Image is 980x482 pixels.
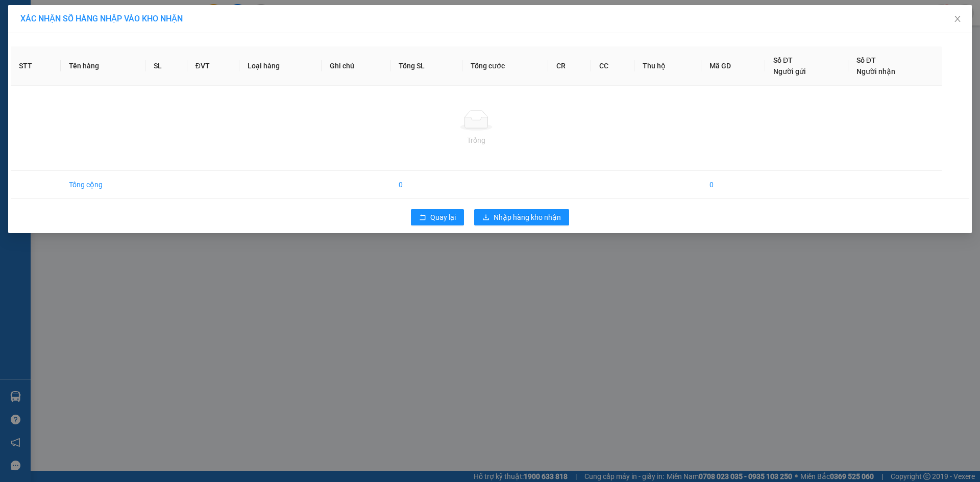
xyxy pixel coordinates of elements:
th: Tên hàng [61,46,145,86]
th: Tổng cước [462,46,548,86]
td: 0 [701,171,765,199]
span: Người nhận [856,67,895,75]
span: download [482,214,489,222]
span: XÁC NHẬN SỐ HÀNG NHẬP VÀO KHO NHẬN [20,14,183,23]
th: SL [145,46,187,86]
span: Nhập hàng kho nhận [494,212,561,223]
th: Ghi chú [322,46,391,86]
span: Người gửi [773,67,806,75]
th: Loại hàng [239,46,322,86]
th: Tổng SL [390,46,462,86]
th: STT [11,46,61,86]
th: Mã GD [701,46,765,86]
td: Tổng cộng [61,171,145,199]
button: Close [943,5,972,34]
span: rollback [419,214,426,222]
th: CR [548,46,592,86]
td: 0 [390,171,462,199]
span: Quay lại [430,212,456,223]
th: CC [591,46,634,86]
span: Số ĐT [773,56,793,64]
th: ĐVT [187,46,239,86]
span: Số ĐT [856,56,876,64]
button: rollbackQuay lại [411,209,464,225]
th: Thu hộ [634,46,701,86]
button: downloadNhập hàng kho nhận [474,209,569,225]
span: close [953,15,962,23]
div: Trống [19,135,934,146]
